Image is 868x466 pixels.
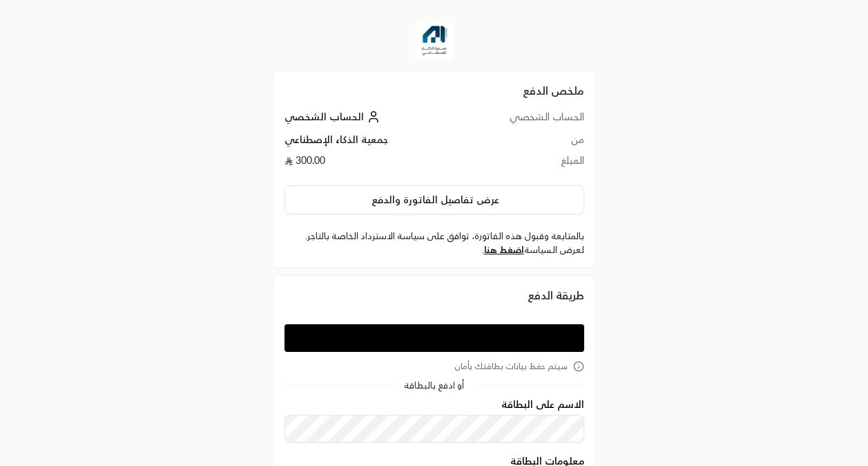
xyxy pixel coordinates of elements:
a: الحساب الشخصي [284,111,383,122]
h2: ملخص الدفع [284,82,584,99]
td: المبلغ [459,153,584,174]
td: الحساب الشخصي [459,110,584,133]
a: اضغط هنا [484,244,524,255]
button: عرض تفاصيل الفاتورة والدفع [284,185,584,214]
td: من [459,133,584,153]
label: بالمتابعة وقبول هذه الفاتورة، توافق على سياسة الاسترداد الخاصة بالتاجر. لعرض السياسة . [284,230,584,257]
div: طريقة الدفع [284,287,584,304]
img: Company Logo [416,22,453,59]
td: 300.00 [284,153,459,174]
label: الاسم على البطاقة [501,399,584,410]
div: الاسم على البطاقة [284,399,584,442]
span: الحساب الشخصي [284,111,364,122]
td: جمعية الذكاء الإصطناعي [284,133,459,153]
span: سيتم حفظ بيانات بطاقتك بأمان [454,361,568,372]
span: أو ادفع بالبطاقة [404,381,464,390]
